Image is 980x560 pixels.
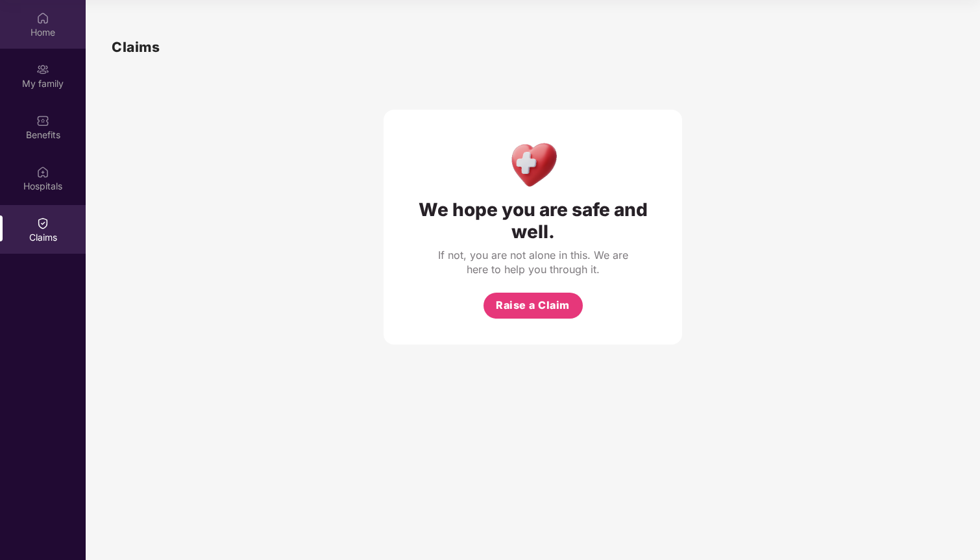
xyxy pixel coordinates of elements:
[410,199,656,243] div: We hope you are safe and well.
[435,248,630,276] div: If not, you are not alone in this. We are here to help you through it.
[484,293,583,319] button: Raise a Claim
[36,12,49,25] img: svg+xml;base64,PHN2ZyBpZD0iSG9tZSIgeG1sbnM9Imh0dHA6Ly93d3cudzMub3JnLzIwMDAvc3ZnIiB3aWR0aD0iMjAiIG...
[36,63,49,76] img: svg+xml;base64,PHN2ZyB3aWR0aD0iMjAiIGhlaWdodD0iMjAiIHZpZXdCb3g9IjAgMCAyMCAyMCIgZmlsbD0ibm9uZSIgeG...
[496,297,570,313] span: Raise a Claim
[36,217,49,230] img: svg+xml;base64,PHN2ZyBpZD0iQ2xhaW0iIHhtbG5zPSJodHRwOi8vd3d3LnczLm9yZy8yMDAwL3N2ZyIgd2lkdGg9IjIwIi...
[505,136,561,192] img: Health Care
[112,36,160,58] h1: Claims
[36,165,49,178] img: svg+xml;base64,PHN2ZyBpZD0iSG9zcGl0YWxzIiB4bWxucz0iaHR0cDovL3d3dy53My5vcmcvMjAwMC9zdmciIHdpZHRoPS...
[36,114,49,127] img: svg+xml;base64,PHN2ZyBpZD0iQmVuZWZpdHMiIHhtbG5zPSJodHRwOi8vd3d3LnczLm9yZy8yMDAwL3N2ZyIgd2lkdGg9Ij...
